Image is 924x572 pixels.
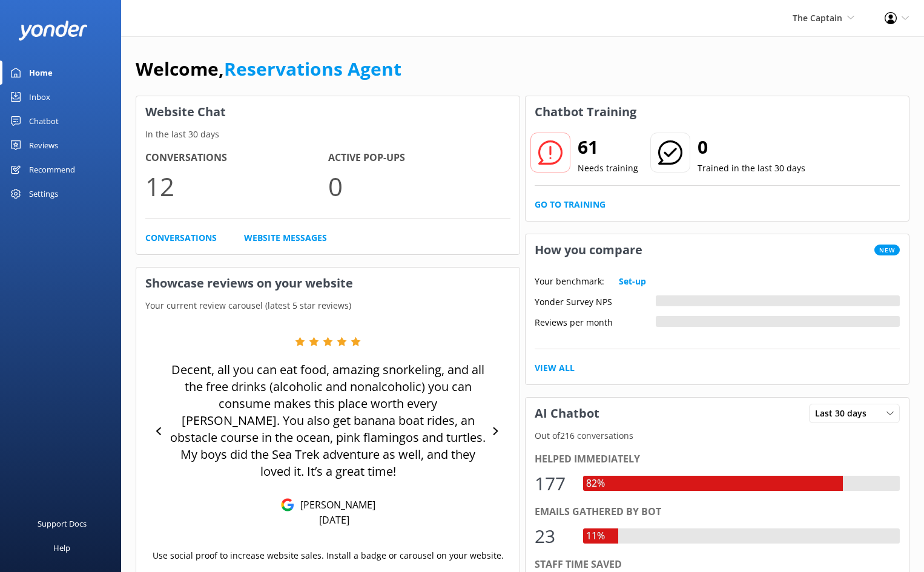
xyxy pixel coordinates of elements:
[535,361,575,375] a: View All
[535,469,571,498] div: 177
[136,128,520,141] p: In the last 30 days
[583,476,608,491] div: 82%
[145,150,328,166] h4: Conversations
[535,522,571,551] div: 23
[145,231,217,245] a: Conversations
[535,198,606,211] a: Go to Training
[526,429,909,442] p: Out of 216 conversations
[136,54,401,84] h1: Welcome,
[29,157,75,182] div: Recommend
[535,316,656,327] div: Reviews per month
[169,361,486,480] p: Decent, all you can eat food, amazing snorkeling, and all the free drinks (alcoholic and nonalcoh...
[145,166,328,206] p: 12
[224,56,401,81] a: Reservations Agent
[29,85,50,109] div: Inbox
[328,166,511,206] p: 0
[619,275,646,288] a: Set-up
[136,268,520,299] h3: Showcase reviews on your website
[578,133,638,162] h2: 61
[793,12,842,24] span: The Captain
[698,133,805,162] h2: 0
[698,162,805,175] p: Trained in the last 30 days
[578,162,638,175] p: Needs training
[328,150,511,166] h4: Active Pop-ups
[535,452,900,467] div: Helped immediately
[526,96,645,128] h3: Chatbot Training
[874,245,900,255] span: New
[53,536,70,560] div: Help
[136,96,520,128] h3: Website Chat
[18,21,88,41] img: yonder-white-logo.png
[29,182,58,206] div: Settings
[38,511,87,536] div: Support Docs
[526,234,652,266] h3: How you compare
[281,498,294,511] img: Google Reviews
[535,275,604,288] p: Your benchmark:
[29,133,58,157] div: Reviews
[29,61,53,85] div: Home
[294,498,375,511] p: [PERSON_NAME]
[583,528,608,544] div: 11%
[153,549,504,562] p: Use social proof to increase website sales. Install a badge or carousel on your website.
[136,299,520,312] p: Your current review carousel (latest 5 star reviews)
[815,407,874,420] span: Last 30 days
[535,504,900,520] div: Emails gathered by bot
[526,398,609,429] h3: AI Chatbot
[29,109,59,133] div: Chatbot
[244,231,327,245] a: Website Messages
[535,295,656,306] div: Yonder Survey NPS
[319,513,349,527] p: [DATE]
